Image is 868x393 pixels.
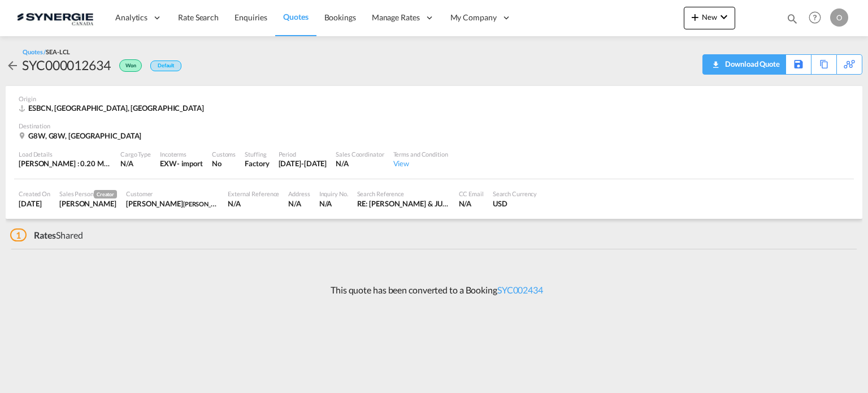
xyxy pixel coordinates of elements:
[336,158,384,169] div: N/A
[183,199,262,208] span: [PERSON_NAME] chaussures
[19,198,50,209] div: 23 Jun 2025
[212,150,236,158] div: Customs
[19,158,111,169] div: [PERSON_NAME] : 0.20 MT | Volumetric Wt : 2.45 CBM | Chargeable Wt : 2.45 W/M
[17,5,93,31] img: 1f56c880d42311ef80fc7dca854c8e59.png
[34,230,57,240] span: Rates
[178,12,219,22] span: Rate Search
[19,122,849,130] div: Destination
[372,12,420,23] span: Manage Rates
[279,158,327,169] div: 23 Jul 2025
[228,198,279,209] div: N/A
[709,57,722,65] md-icon: icon-download
[283,12,308,21] span: Quotes
[28,103,204,113] span: ESBCN, [GEOGRAPHIC_DATA], [GEOGRAPHIC_DATA]
[450,12,497,23] span: My Company
[59,198,117,209] div: Karen Mercier
[19,131,144,141] div: G8W, G8W, Canada
[288,198,310,209] div: N/A
[228,189,279,198] div: External Reference
[22,56,111,74] div: SYC000012634
[23,47,70,56] div: Quotes /SEA-LCL
[111,56,145,74] div: Won
[357,189,450,198] div: Search Reference
[125,62,139,73] span: Won
[830,8,848,27] div: O
[786,12,798,25] md-icon: icon-magnify
[94,190,117,198] span: Creator
[336,150,384,158] div: Sales Coordinator
[688,12,731,21] span: New
[160,150,203,158] div: Incoterms
[10,228,27,241] span: 1
[717,10,731,24] md-icon: icon-chevron-down
[6,56,22,74] div: icon-arrow-left
[19,103,207,113] div: ESBCN, Barcelona, Europe
[393,158,448,169] div: View
[459,189,484,198] div: CC Email
[288,189,310,198] div: Address
[393,150,448,158] div: Terms and Condition
[684,7,735,29] button: icon-plus 400-fgNewicon-chevron-down
[324,12,356,22] span: Bookings
[325,284,543,296] p: This quote has been converted to a Booking
[212,158,236,169] div: No
[19,94,849,103] div: Origin
[786,55,811,74] div: Save As Template
[19,150,111,158] div: Load Details
[493,189,537,198] div: Search Currency
[805,8,824,27] span: Help
[245,158,269,169] div: Factory Stuffing
[59,189,117,198] div: Sales Person
[709,55,780,73] div: Download Quote
[19,189,50,198] div: Created On
[150,61,181,71] div: Default
[160,158,177,169] div: EXW
[493,198,537,209] div: USD
[46,48,70,55] span: SEA-LCL
[709,55,780,73] div: Quote PDF is not available at this time
[115,12,147,23] span: Analytics
[126,198,219,209] div: BERNARD CARON
[120,150,151,158] div: Cargo Type
[357,198,450,209] div: RE: CARON & JUNGLA FOOTWEAR AW2025 Order Trasnport
[279,150,327,158] div: Period
[459,198,484,209] div: N/A
[177,158,203,169] div: - import
[245,150,269,158] div: Stuffing
[319,198,348,209] div: N/A
[126,189,219,198] div: Customer
[6,59,19,72] md-icon: icon-arrow-left
[722,55,780,73] div: Download Quote
[805,8,830,28] div: Help
[688,10,702,24] md-icon: icon-plus 400-fg
[120,158,151,169] div: N/A
[497,284,543,295] a: SYC002434
[235,12,267,22] span: Enquiries
[10,229,83,241] div: Shared
[786,12,798,29] div: icon-magnify
[319,189,348,198] div: Inquiry No.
